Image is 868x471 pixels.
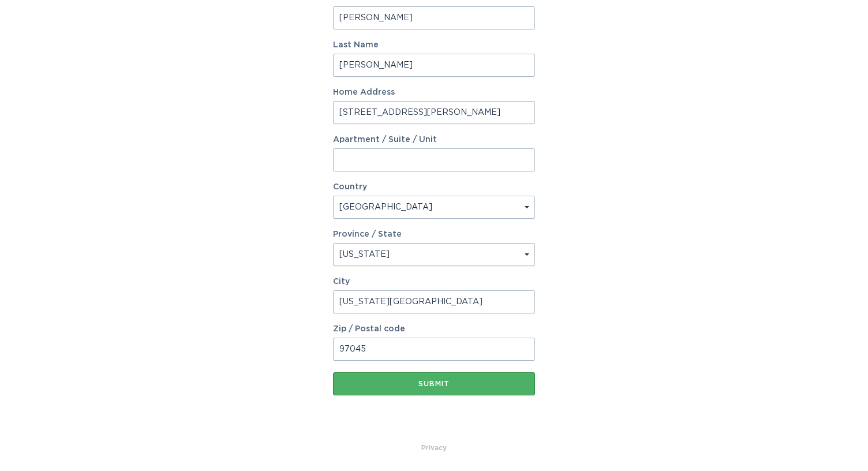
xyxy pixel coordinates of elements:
label: Country [333,183,367,191]
a: Privacy Policy & Terms of Use [421,442,447,454]
label: Zip / Postal code [333,325,535,333]
button: Submit [333,372,535,395]
label: Province / State [333,230,402,238]
label: Apartment / Suite / Unit [333,136,535,144]
div: Submit [339,380,529,387]
label: City [333,278,535,286]
label: Home Address [333,88,535,96]
label: Last Name [333,41,535,49]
